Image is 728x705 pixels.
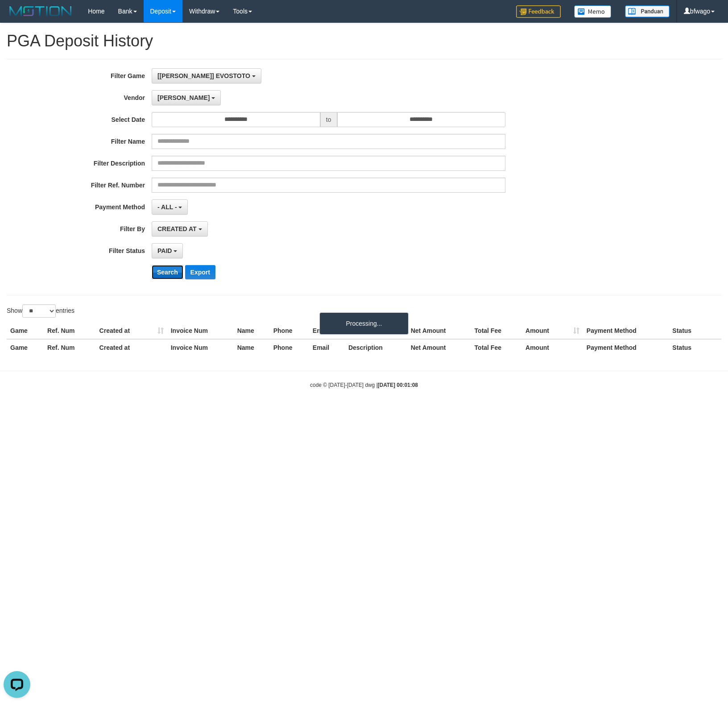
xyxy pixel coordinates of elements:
th: Amount [522,339,583,356]
img: Button%20Memo.svg [574,5,612,18]
h1: PGA Deposit History [7,32,721,50]
th: Status [669,323,721,339]
th: Phone [270,323,309,339]
select: Showentries [22,304,56,318]
button: Open LiveChat chat widget [4,4,30,30]
th: Name [234,339,270,356]
th: Email [309,323,345,339]
button: [[PERSON_NAME]] EVOSTOTO [152,68,261,83]
th: Payment Method [583,339,669,356]
div: Processing... [319,312,409,335]
th: Payment Method [583,323,669,339]
small: code © [DATE]-[DATE] dwg | [310,382,418,388]
th: Net Amount [407,339,471,356]
strong: [DATE] 00:01:08 [378,382,418,388]
button: PAID [152,243,183,258]
button: Search [152,265,183,279]
span: PAID [157,247,172,254]
img: MOTION_logo.png [7,4,74,18]
span: CREATED AT [157,225,197,232]
button: CREATED AT [152,221,208,236]
img: Feedback.jpg [516,5,561,18]
th: Invoice Num [167,323,234,339]
th: Name [234,323,270,339]
span: - ALL - [157,203,177,211]
th: Invoice Num [167,339,234,356]
label: Show entries [7,304,74,318]
th: Created at [96,323,167,339]
th: Game [7,323,44,339]
button: Export [185,265,215,279]
span: to [320,112,337,127]
th: Net Amount [407,323,471,339]
button: [PERSON_NAME] [152,90,221,105]
th: Phone [270,339,309,356]
span: [PERSON_NAME] [157,94,210,101]
th: Status [669,339,721,356]
th: Created at [96,339,167,356]
th: Amount [522,323,583,339]
th: Game [7,339,44,356]
th: Ref. Num [44,339,96,356]
img: panduan.png [625,5,670,17]
button: - ALL - [152,199,188,215]
th: Ref. Num [44,323,96,339]
th: Total Fee [471,339,522,356]
th: Description [345,339,407,356]
th: Email [309,339,345,356]
span: [[PERSON_NAME]] EVOSTOTO [157,72,250,79]
th: Total Fee [471,323,522,339]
